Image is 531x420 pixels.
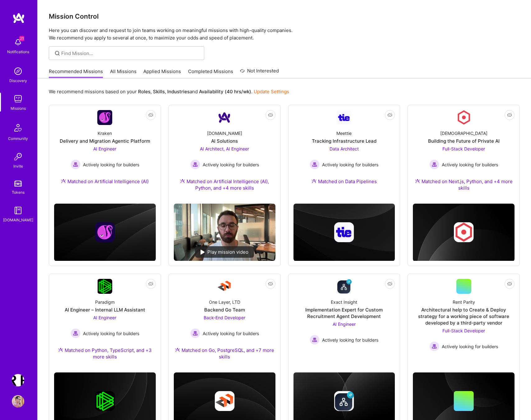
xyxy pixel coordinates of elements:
b: Industries [167,89,190,95]
div: Play mission video [195,246,254,258]
span: Actively looking for builders [83,161,139,168]
img: Terr.ai: Building an Innovative Real Estate Platform [12,374,24,386]
p: Here you can discover and request to join teams working on meaningful missions with high-quality ... [49,27,520,42]
img: Actively looking for builders [190,328,200,338]
b: Skills [153,89,165,95]
img: bell [12,36,24,48]
img: Ateam Purple Icon [180,178,185,183]
img: logo [12,12,25,24]
div: [DOMAIN_NAME] [3,217,33,223]
img: Company Logo [217,279,232,294]
a: Terr.ai: Building an Innovative Real Estate Platform [10,374,26,386]
img: Ateam Purple Icon [61,178,66,183]
div: Kraken [98,130,112,136]
i: icon SearchGrey [54,50,61,57]
img: discovery [12,65,24,77]
a: Company LogoKrakenDelivery and Migration Agentic PlatformAI Engineer Actively looking for builder... [54,110,156,192]
span: Actively looking for builders [203,161,259,168]
div: [DOMAIN_NAME] [207,130,242,136]
a: User Avatar [10,395,26,408]
a: Completed Missions [188,68,233,78]
img: guide book [12,204,24,217]
i: icon EyeClosed [268,281,273,286]
i: icon EyeClosed [148,281,153,286]
i: icon EyeClosed [148,113,153,118]
span: Back-End Developer [204,315,245,320]
img: Ateam Purple Icon [58,347,63,352]
div: Building the Future of Private AI [428,138,500,144]
div: AI Solutions [211,138,238,144]
span: Data Architect [330,146,359,151]
a: Company LogoMeettieTracking Infrastructure LeadData Architect Actively looking for buildersActive... [293,110,395,192]
img: teamwork [12,93,24,105]
a: Not Interested [240,67,279,78]
div: Matched on Artificial Intelligence (AI), Python, and +4 more skills [174,178,275,191]
img: User Avatar [12,395,24,408]
img: Company logo [95,391,115,411]
p: We recommend missions based on your , , and . [49,88,289,95]
i: icon EyeClosed [387,113,392,118]
img: Actively looking for builders [71,159,81,169]
div: Missions [11,105,26,112]
a: Company LogoExact InsightImplementation Expert for Custom Recruitment Agent DevelopmentAI Enginee... [293,279,395,352]
img: Company Logo [337,279,352,294]
span: Actively looking for builders [83,330,139,337]
h3: Mission Control [49,12,520,20]
div: Matched on Go, PostgreSQL, and +7 more skills [174,347,275,360]
span: AI Architect, AI Engineer [200,146,249,151]
img: Actively looking for builders [429,341,439,351]
img: Company Logo [98,279,112,294]
i: icon EyeClosed [387,281,392,286]
img: tokens [14,181,22,187]
img: Actively looking for builders [429,159,439,169]
span: Actively looking for builders [322,161,378,168]
img: Ateam Purple Icon [312,178,316,183]
span: Actively looking for builders [442,161,498,168]
img: Actively looking for builders [310,335,320,345]
span: AI Engineer [93,146,116,151]
div: Paradigm [95,299,115,305]
img: Actively looking for builders [71,328,81,338]
img: Actively looking for builders [310,159,320,169]
a: All Missions [110,68,136,78]
img: Community [11,120,25,135]
i: icon EyeClosed [507,113,512,118]
img: Company logo [95,222,115,242]
div: One Layer, LTD [209,299,240,305]
img: cover [54,204,156,261]
div: Invite [13,163,23,169]
div: Matched on Next.js, Python, and +4 more skills [413,178,515,191]
a: Company LogoParadigmAI Engineer – Internal LLM AssistantAI Engineer Actively looking for builders... [54,279,156,367]
div: Exact Insight [331,299,357,305]
div: Matched on Python, TypeScript, and +3 more skills [54,347,156,360]
div: Meettie [336,130,352,136]
a: Recommended Missions [49,68,103,78]
span: Actively looking for builders [442,343,498,350]
a: Company Logo[DEMOGRAPHIC_DATA]Building the Future of Private AIFull-Stack Developer Actively look... [413,110,515,199]
div: Tracking Infrastructure Lead [312,138,376,144]
a: Applied Missions [143,68,181,78]
img: Company logo [334,391,354,411]
div: Notifications [7,48,29,55]
img: Company logo [454,222,474,242]
img: Company Logo [456,110,471,125]
div: AI Engineer – Internal LLM Assistant [65,307,145,313]
div: Architectural help to Create & Deploy strategy for a working piece of software developed by a thi... [413,307,515,326]
span: AI Engineer [333,321,356,327]
b: Roles [138,89,150,95]
img: Company Logo [217,110,232,125]
img: Company logo [334,222,354,242]
a: Rent ParityArchitectural help to Create & Deploy strategy for a working piece of software develop... [413,279,515,352]
div: Tokens [12,189,25,196]
div: Matched on Artificial Intelligence (AI) [61,178,149,185]
img: Ateam Purple Icon [415,178,420,183]
div: Discovery [9,77,27,84]
img: No Mission [174,204,275,261]
input: Find Mission... [61,50,200,57]
i: icon EyeClosed [268,113,273,118]
span: AI Engineer [93,315,116,320]
img: cover [413,204,515,261]
a: Company LogoOne Layer, LTDBackend Go TeamBack-End Developer Actively looking for buildersActively... [174,279,275,367]
span: Full-Stack Developer [442,328,485,333]
img: Actively looking for builders [190,159,200,169]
